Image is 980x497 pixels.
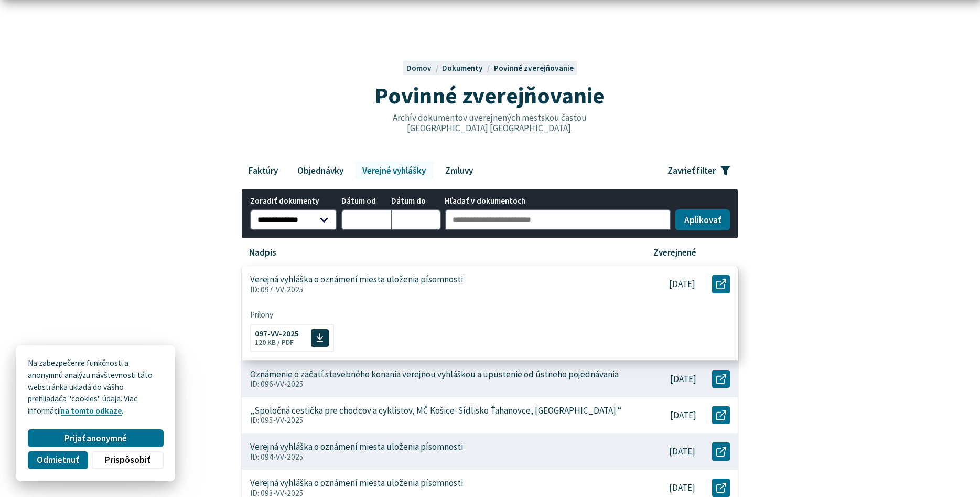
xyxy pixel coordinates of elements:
span: Hľadať v dokumentoch [445,197,671,206]
span: 097-VV-2025 [255,330,299,337]
p: Zverejnené [653,247,696,258]
p: Oznámenie o začatí stavebného konania verejnou vyhláškou a upustenie od ústneho pojednávania [250,369,619,380]
p: Na zabezpečenie funkčnosti a anonymnú analýzu návštevnosti táto webstránka ukladá do vášho prehli... [28,357,163,417]
a: Verejné vyhlášky [355,162,434,179]
input: Hľadať v dokumentoch [445,209,671,230]
p: „Spoločná cestička pre chodcov a cyklistov, MČ Košice-Sídlisko Ťahanovce, [GEOGRAPHIC_DATA] “ [250,405,621,416]
p: ID: 097-VV-2025 [250,285,621,294]
span: Zavrieť filter [667,165,716,176]
button: Prijať anonymné [28,429,163,447]
span: Prijať anonymné [64,433,127,444]
p: Archív dokumentov uverejnených mestskou časťou [GEOGRAPHIC_DATA] [GEOGRAPHIC_DATA]. [370,112,609,134]
button: Prispôsobiť [92,451,163,469]
span: Prispôsobiť [105,454,150,466]
button: Zavrieť filter [660,162,739,179]
p: [DATE] [669,482,695,493]
p: Verejná vyhláška o oznámení miesta uloženia písomnosti [250,274,463,285]
a: Faktúry [241,162,285,179]
p: [DATE] [670,410,696,421]
a: 097-VV-2025 120 KB / PDF [250,324,334,352]
a: Domov [406,63,442,73]
span: Prílohy [250,310,730,320]
button: Aplikovať [675,209,730,230]
p: [DATE] [669,279,695,290]
button: Odmietnuť [28,451,88,469]
input: Dátum od [341,209,391,230]
p: Nadpis [249,247,276,258]
a: Povinné zverejňovanie [494,63,574,73]
p: Verejná vyhláška o oznámení miesta uloženia písomnosti [250,441,463,452]
p: ID: 094-VV-2025 [250,452,621,462]
select: Zoradiť dokumenty [250,209,338,230]
span: Domov [406,63,432,73]
span: Zoradiť dokumenty [250,197,338,206]
span: Dátum do [391,197,441,206]
span: Povinné zverejňovanie [375,81,605,110]
span: Odmietnuť [37,454,79,466]
input: Dátum do [391,209,441,230]
p: ID: 096-VV-2025 [250,379,622,389]
p: Verejná vyhláška o oznámení miesta uloženia písomnosti [250,478,463,489]
a: Objednávky [289,162,351,179]
p: [DATE] [669,446,695,457]
span: Dokumenty [442,63,483,73]
span: Dátum od [341,197,391,206]
span: 120 KB / PDF [255,338,294,347]
a: na tomto odkaze [61,406,122,416]
a: Zmluvy [437,162,480,179]
a: Dokumenty [442,63,493,73]
p: ID: 095-VV-2025 [250,416,622,425]
p: [DATE] [670,374,696,385]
